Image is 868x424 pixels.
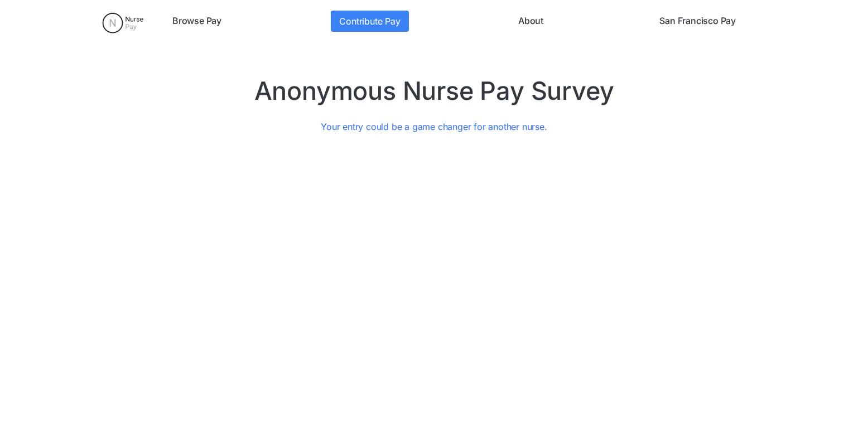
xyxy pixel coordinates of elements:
[655,11,740,32] a: San Francisco Pay
[168,11,226,32] a: Browse Pay
[172,75,696,107] h1: Anonymous Nurse Pay Survey
[514,11,548,32] a: About
[172,120,696,133] p: Your entry could be a game changer for another nurse.
[331,11,408,32] a: Contribute Pay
